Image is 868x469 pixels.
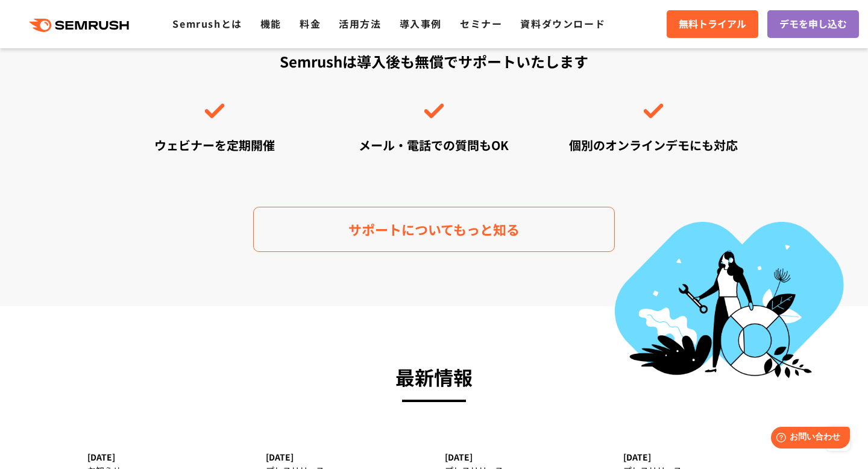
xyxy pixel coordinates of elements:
div: [DATE] [266,452,423,462]
a: 無料トライアル [667,10,758,38]
span: サポートについてもっと知る [348,219,520,240]
div: メール・電話での質問もOK [337,136,531,154]
div: Semrushは導入後も無償でサポートいたします [118,51,750,154]
a: 資料ダウンロード [520,16,605,31]
iframe: Help widget launcher [761,422,855,456]
a: サポートについてもっと知る [253,207,615,252]
a: 機能 [260,16,281,31]
a: セミナー [460,16,502,31]
div: [DATE] [623,452,781,462]
span: デモを申し込む [779,16,847,32]
a: Semrushとは [172,16,242,31]
div: [DATE] [445,452,602,462]
span: 無料トライアル [679,16,746,32]
h3: 最新情報 [87,360,781,393]
a: 料金 [300,16,321,31]
div: ウェビナーを定期開催 [118,136,312,154]
div: 個別のオンラインデモにも対応 [556,136,750,154]
a: 活用方法 [339,16,381,31]
div: [DATE] [87,452,245,462]
a: デモを申し込む [767,10,859,38]
a: 導入事例 [400,16,442,31]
